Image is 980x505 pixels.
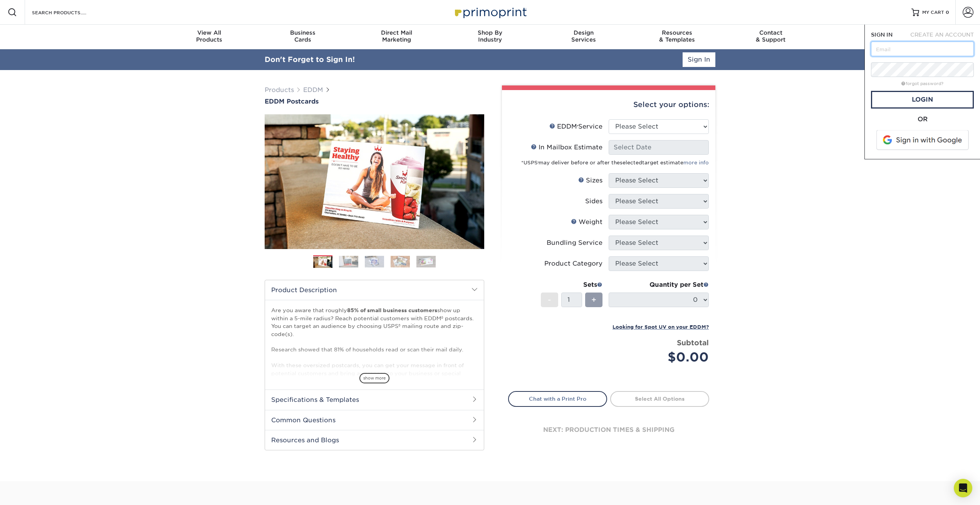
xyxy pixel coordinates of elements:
[620,160,642,166] span: selected
[350,29,443,43] div: Marketing
[265,430,484,450] h2: Resources and Blogs
[541,280,602,289] div: Sets
[871,32,893,38] span: SIGN IN
[303,86,323,94] a: EDDM
[265,280,484,300] h2: Product Description
[521,160,709,166] small: *USPS may deliver before or after the target estimate
[549,122,602,131] div: EDDM Service
[350,29,443,36] span: Direct Mail
[683,160,709,166] a: more info
[612,324,709,330] small: Looking for Spot UV on your EDDM?
[544,259,602,268] div: Product Category
[677,338,709,347] strong: Subtotal
[954,479,972,497] div: Open Intercom Messenger
[256,29,350,43] div: Cards
[391,256,410,268] img: EDDM 04
[548,294,551,306] span: -
[614,348,709,366] div: $0.00
[630,29,724,36] span: Resources
[630,29,724,43] div: & Templates
[609,280,709,289] div: Quantity per Set
[531,143,602,152] div: In Mailbox Estimate
[163,29,256,36] span: View All
[610,391,709,406] a: Select All Options
[265,410,484,430] h2: Common Questions
[910,32,974,38] span: CREATE AN ACCOUNT
[901,81,943,86] a: forgot password?
[547,238,602,247] div: Bundling Service
[359,373,389,383] span: show more
[350,25,443,49] a: Direct MailMarketing
[538,161,539,164] sup: ®
[591,294,596,306] span: +
[163,25,256,49] a: View AllProducts
[871,42,974,56] input: Email
[508,90,709,119] div: Select your options:
[451,4,529,20] img: Primoprint
[537,25,630,49] a: DesignServices
[265,98,319,105] span: EDDM Postcards
[630,25,724,49] a: Resources& Templates
[313,256,332,269] img: EDDM 01
[347,307,437,313] strong: 85% of small business customers
[578,176,602,185] div: Sizes
[612,323,709,330] a: Looking for Spot UV on your EDDM?
[683,52,715,67] a: Sign In
[946,10,949,15] span: 0
[609,140,709,155] input: Select Date
[265,106,484,258] img: EDDM Postcards 01
[724,29,817,36] span: Contact
[724,29,817,43] div: & Support
[339,256,358,268] img: EDDM 02
[265,390,484,410] h2: Specifications & Templates
[265,98,484,105] a: EDDM Postcards
[443,25,537,49] a: Shop ByIndustry
[265,86,294,94] a: Products
[443,29,537,36] span: Shop By
[577,125,578,128] sup: ®
[31,8,106,17] input: SEARCH PRODUCTS.....
[416,256,436,268] img: EDDM 05
[508,391,607,406] a: Chat with a Print Pro
[724,25,817,49] a: Contact& Support
[508,407,709,453] div: next: production times & shipping
[585,197,602,206] div: Sides
[265,54,355,65] div: Don't Forget to Sign In!
[922,9,944,16] span: MY CART
[271,306,478,448] p: Are you aware that roughly show up within a 5-mile radius? Reach potential customers with EDDM® p...
[571,217,602,227] div: Weight
[365,256,384,268] img: EDDM 03
[537,29,630,43] div: Services
[871,115,974,124] div: OR
[871,91,974,109] a: Login
[537,29,630,36] span: Design
[163,29,256,43] div: Products
[256,25,350,49] a: BusinessCards
[256,29,350,36] span: Business
[443,29,537,43] div: Industry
